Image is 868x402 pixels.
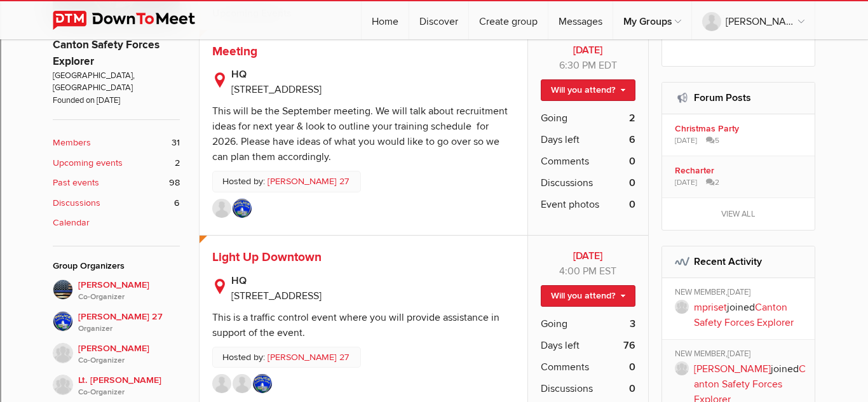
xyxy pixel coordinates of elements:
[233,374,252,393] img: Luca Malley
[268,351,349,365] a: [PERSON_NAME] 27
[212,250,322,265] a: Light Up Downtown
[541,43,635,58] b: [DATE]
[694,301,727,314] a: mpriset
[548,1,613,39] a: Messages
[5,352,863,363] div: CANCEL
[5,272,863,283] div: CANCEL
[5,213,863,224] div: Newspaper
[78,342,180,367] span: [PERSON_NAME]
[5,121,863,133] div: Delete
[692,1,815,39] a: [PERSON_NAME]
[169,176,180,190] span: 98
[5,190,863,201] div: Journal
[5,201,863,213] div: Magazine
[629,132,635,147] b: 6
[5,156,863,167] div: Print
[53,176,99,190] b: Past events
[541,111,567,126] span: Going
[231,273,515,288] b: HQ
[728,349,750,359] span: [DATE]
[5,236,863,247] div: Visual Art
[599,265,616,278] span: America/New_York
[5,30,863,41] div: Sort A > Z
[362,1,409,39] a: Home
[541,285,635,307] a: Will you attend?
[53,11,215,30] img: DownToMeet
[53,196,180,210] a: Discussions 6
[78,387,180,398] i: Co-Organizer
[212,105,508,163] div: This will be the September meeting. We will talk about recruitment ideas for next year & look to ...
[53,304,180,335] a: [PERSON_NAME] 27Organizer
[5,64,863,76] div: Delete
[53,216,90,230] b: Calendar
[5,178,863,190] div: Search for Source
[175,156,180,170] span: 2
[629,175,635,191] b: 0
[53,196,100,210] b: Discussions
[53,95,180,107] span: Founded on [DATE]
[5,110,863,121] div: Move To ...
[174,196,180,210] span: 6
[613,1,691,39] a: My Groups
[78,278,180,304] span: [PERSON_NAME]
[541,132,580,147] span: Days left
[675,287,806,300] div: NEW MEMBER,
[541,197,599,212] span: Event photos
[694,300,806,330] p: joined
[53,216,180,230] a: Calendar
[629,111,635,126] b: 2
[541,381,593,396] span: Discussions
[599,59,617,72] span: America/New_York
[662,156,815,198] a: Recharter [DATE] 2
[53,311,73,332] img: T. Pellegrino 27
[541,316,567,332] span: Going
[694,363,771,375] a: [PERSON_NAME]
[233,199,252,218] img: T. Pellegrino 27
[675,349,806,361] div: NEW MEMBER,
[5,87,863,98] div: Sign out
[5,318,863,329] div: DELETE
[53,136,180,150] a: Members 31
[253,374,272,393] img: T. Pellegrino 27
[5,53,863,64] div: Move To ...
[541,338,580,353] span: Days left
[694,301,794,329] a: Canton Safety Forces Explorer
[5,340,863,352] div: Home
[53,367,180,399] a: Lt. [PERSON_NAME]Co-Organizer
[662,114,815,156] a: Christmas Party [DATE] 5
[5,41,863,53] div: Sort New > Old
[728,287,750,297] span: [DATE]
[78,291,180,303] i: Co-Organizer
[212,199,231,218] img: Margaret Priset
[675,165,806,177] b: Recharter
[53,136,91,150] b: Members
[630,316,635,332] b: 3
[469,1,548,39] a: Create group
[53,176,180,190] a: Past events 98
[541,79,635,101] a: Will you attend?
[5,247,863,258] div: TODO: put dlg title
[5,283,863,295] div: ???
[53,279,180,304] a: [PERSON_NAME]Co-Organizer
[706,177,719,189] span: 2
[541,154,589,169] span: Comments
[623,338,635,353] b: 76
[541,248,635,264] b: [DATE]
[409,1,468,39] a: Discover
[53,156,180,170] a: Upcoming events 2
[675,123,806,135] b: Christmas Party
[559,265,597,278] span: 4:00 PM
[5,76,863,87] div: Options
[559,59,596,72] span: 6:30 PM
[675,177,697,189] span: [DATE]
[78,355,180,366] i: Co-Organizer
[541,175,593,191] span: Discussions
[78,373,180,399] span: Lt. [PERSON_NAME]
[5,167,863,178] div: Add Outline Template
[53,70,180,95] span: [GEOGRAPHIC_DATA], [GEOGRAPHIC_DATA]
[212,374,231,393] img: Margaret Priset
[5,133,863,144] div: Rename Outline
[212,44,257,59] span: Meeting
[172,136,180,150] span: 31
